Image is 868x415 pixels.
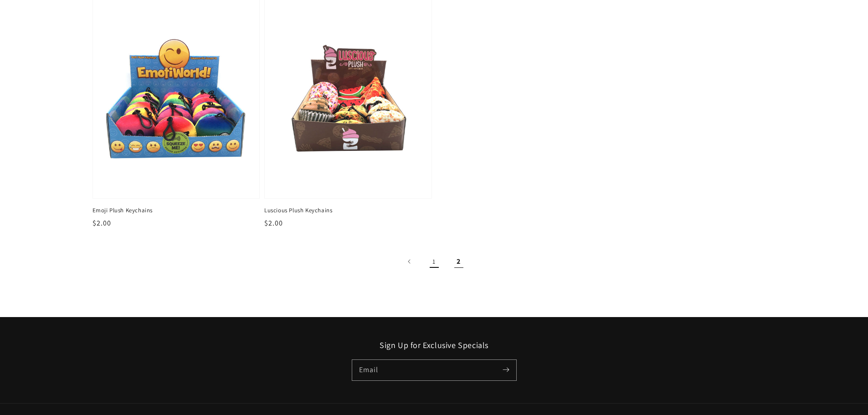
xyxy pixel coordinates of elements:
a: Page 1 [424,251,444,272]
button: Subscribe [496,360,516,380]
img: Emoji Plush Keychains [102,9,251,189]
span: Emoji Plush Keychains [92,206,260,215]
span: $2.00 [92,218,111,228]
img: Luscious Plush Keychains [274,9,422,189]
a: Previous page [400,251,420,272]
span: $2.00 [264,218,283,228]
nav: Pagination [92,251,776,272]
span: Page 2 [449,251,469,272]
h2: Sign Up for Exclusive Specials [92,340,776,350]
span: Luscious Plush Keychains [264,206,432,215]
